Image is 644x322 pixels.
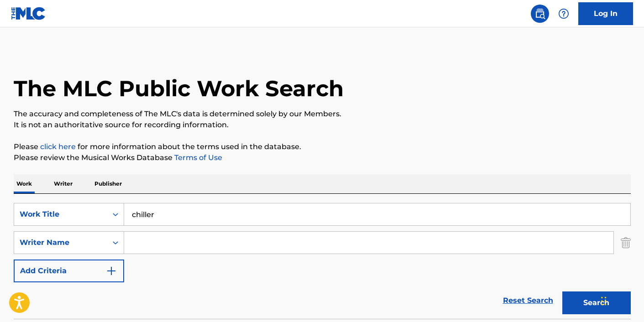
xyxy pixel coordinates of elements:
iframe: Chat Widget [598,278,644,322]
a: click here [40,142,76,151]
img: MLC Logo [11,7,46,20]
p: Please review the Musical Works Database [14,152,631,163]
h1: The MLC Public Work Search [14,75,344,102]
a: Public Search [531,5,549,23]
img: help [558,8,569,19]
form: Search Form [14,203,631,319]
img: search [534,8,545,19]
p: Publisher [92,174,125,193]
a: Terms of Use [173,153,222,162]
a: Log In [578,2,633,25]
img: 9d2ae6d4665cec9f34b9.svg [106,265,117,276]
button: Search [562,291,631,314]
p: The accuracy and completeness of The MLC's data is determined solely by our Members. [14,109,631,119]
div: Drag [601,287,607,315]
button: Add Criteria [14,260,124,282]
p: Please for more information about the terms used in the database. [14,141,631,152]
p: Writer [51,174,75,193]
div: Writer Name [20,237,102,248]
a: Reset Search [498,291,558,311]
p: It is not an authoritative source for recording information. [14,119,631,130]
img: Delete Criterion [621,231,631,254]
p: Work [14,174,35,193]
div: Work Title [20,209,102,220]
div: Help [555,5,573,23]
